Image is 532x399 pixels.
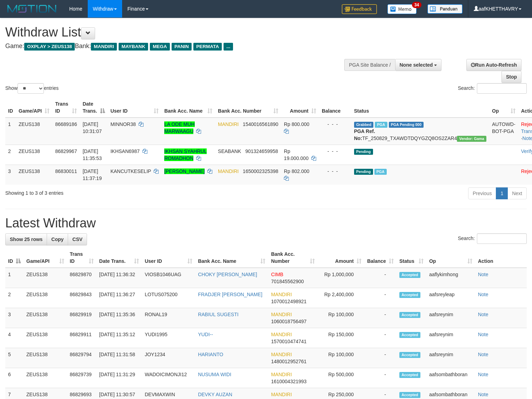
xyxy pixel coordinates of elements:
td: ZEUS138 [24,348,67,368]
td: - [364,368,397,388]
td: 3 [5,308,24,328]
td: Rp 1,000,000 [318,268,364,288]
th: User ID: activate to sort column ascending [142,248,195,268]
span: MAYBANK [119,43,148,51]
span: MANDIRI [218,121,239,127]
td: 5 [5,348,24,368]
td: 2 [5,288,24,308]
a: Next [507,187,527,199]
td: 4 [5,328,24,348]
td: ZEUS138 [16,145,52,165]
a: Note [478,332,488,337]
a: 1 [496,187,508,199]
th: Amount: activate to sort column ascending [281,98,319,118]
th: Balance [319,98,351,118]
span: ... [224,43,233,51]
td: 86829911 [67,328,97,348]
label: Search: [458,233,527,244]
td: - [364,308,397,328]
td: 86829739 [67,368,97,388]
td: 86829843 [67,288,97,308]
th: Action [475,248,527,268]
td: - [364,288,397,308]
a: Note [478,272,488,277]
td: 1 [5,118,16,145]
span: MANDIRI [271,392,292,397]
td: AUTOWD-BOT-PGA [489,118,518,145]
th: ID: activate to sort column descending [5,248,24,268]
span: Accepted [399,272,420,278]
td: 86829919 [67,308,97,328]
span: Pending [354,149,373,155]
span: KANCUTKESELIP [111,168,151,174]
td: ZEUS138 [24,368,67,388]
span: MEGA [150,43,170,51]
td: [DATE] 11:31:29 [97,368,142,388]
td: 1 [5,268,24,288]
th: Op: activate to sort column ascending [426,248,475,268]
td: [DATE] 11:31:58 [97,348,142,368]
span: Vendor URL: https://trx31.1velocity.biz [457,136,486,142]
span: [DATE] 10:31:07 [82,121,102,134]
td: JOY1234 [142,348,195,368]
a: CHOKY [PERSON_NAME] [198,272,257,277]
a: Stop [501,71,521,83]
td: aaflykimhong [426,268,475,288]
span: MANDIRI [218,168,239,174]
th: Bank Acc. Number: activate to sort column ascending [268,248,318,268]
span: Copy 901324659958 to clipboard [245,148,278,154]
th: Game/API: activate to sort column ascending [16,98,52,118]
span: OXPLAY > ZEUS138 [24,43,75,51]
a: Note [478,292,488,297]
th: Game/API: activate to sort column ascending [24,248,67,268]
span: 86829967 [55,148,77,154]
span: Copy [51,237,64,242]
span: Rp 800.000 [284,121,309,127]
label: Search: [458,83,527,94]
span: MANDIRI [271,372,292,377]
a: Run Auto-Refresh [466,59,521,71]
a: CSV [68,233,87,245]
span: PERMATA [193,43,222,51]
span: Accepted [399,392,420,398]
td: Rp 100,000 [318,348,364,368]
div: PGA Site Balance / [344,59,395,71]
th: Bank Acc. Name: activate to sort column ascending [161,98,215,118]
span: Copy 701845562900 to clipboard [271,279,304,284]
span: CIMB [271,272,283,277]
span: 86689186 [55,121,77,127]
span: MANDIRI [271,352,292,357]
a: IKHSAN SYAHRUL ROMADHON [164,148,207,161]
span: Accepted [399,312,420,318]
td: [DATE] 11:35:12 [97,328,142,348]
a: DEVKY AUZAN [198,392,232,397]
th: Bank Acc. Name: activate to sort column ascending [195,248,268,268]
td: VIOSB1046UAG [142,268,195,288]
span: Copy 1480012952761 to clipboard [271,359,306,364]
a: FRADJER [PERSON_NAME] [198,292,262,297]
td: aafsreynim [426,328,475,348]
td: aafsreyleap [426,288,475,308]
a: LA ODE MUH MARWAAGU [164,121,194,134]
span: Copy 1540016561890 to clipboard [243,121,278,127]
a: HARIANTO [198,352,223,357]
td: [DATE] 11:36:27 [97,288,142,308]
span: MANDIRI [271,332,292,337]
span: 86830011 [55,168,77,174]
th: Date Trans.: activate to sort column descending [80,98,107,118]
span: CSV [72,237,82,242]
span: Show 25 rows [10,237,42,242]
span: Copy 1060018756497 to clipboard [271,319,306,324]
a: YUDI-- [198,332,213,337]
td: TF_250829_TXAWDTDQYGZQ8OS2ZAR4 [351,118,489,145]
span: Accepted [399,292,420,298]
span: Copy 1650002325398 to clipboard [243,168,278,174]
td: ZEUS138 [16,165,52,185]
td: aafsreynim [426,308,475,328]
img: MOTION_logo.png [5,4,59,14]
td: ZEUS138 [16,118,52,145]
h1: Latest Withdraw [5,216,527,230]
td: Rp 100,000 [318,308,364,328]
span: Rp 19.000.000 [284,148,308,161]
span: Copy 1610004321993 to clipboard [271,379,306,384]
